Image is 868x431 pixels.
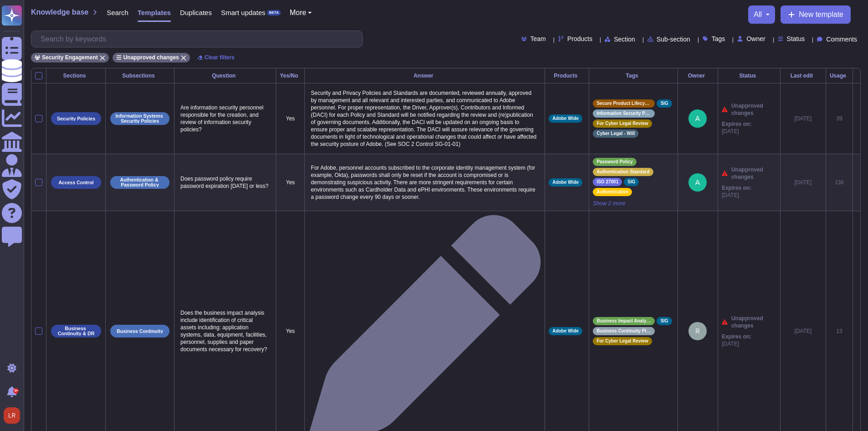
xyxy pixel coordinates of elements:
p: Access Control [58,180,93,185]
span: Duplicates [180,9,212,16]
p: Does password policy require password expiration [DATE] or less? [178,173,272,192]
span: Templates [138,9,171,16]
span: Adobe Wide [552,180,579,185]
span: [DATE] [722,340,751,348]
div: Tags [593,73,674,78]
span: Comments [826,36,857,42]
span: For Cyber Legal Review [596,121,648,126]
img: user [4,407,20,424]
div: Products [549,73,585,78]
span: Show 2 more [593,200,674,207]
p: Are information security personnel responsible for the creation, and review of information securi... [178,102,272,135]
div: [DATE] [784,179,822,186]
div: Usage [830,73,849,78]
input: Search by keywords [36,31,362,47]
span: Sub-section [657,36,690,42]
p: Does the business impact analysis include identification of critical assets including: applicatio... [178,307,272,355]
div: Last edit [784,73,822,78]
p: Yes [280,115,301,122]
button: New template [781,5,851,24]
span: Products [567,36,592,42]
p: Information Systems Security Policies [113,114,166,123]
span: Clear filters [205,55,235,60]
p: Security Policies [57,116,95,121]
p: Business Continuity & DR [54,326,98,336]
div: 39 [830,115,849,122]
span: Unapproved changes [731,166,776,181]
span: Smart updates [221,9,266,16]
span: all [754,11,762,18]
p: Security and Privacy Policies and Standards are documented, reviewed annually, approved by manage... [308,87,541,150]
span: [DATE] [722,192,751,199]
button: user [2,405,26,426]
img: user [688,173,707,192]
span: Adobe Wide [552,329,579,333]
div: 13 [830,327,849,335]
img: user [688,322,707,340]
span: ISO 27001 [596,180,618,184]
p: Business Continuity [117,329,163,334]
span: SIG [627,180,635,184]
span: Adobe Wide [552,116,579,121]
p: Authentication & Password Policy [113,177,166,187]
div: Yes/No [280,73,301,78]
p: Yes [280,327,301,335]
div: Owner [682,73,714,78]
p: Yes [280,179,301,186]
span: Authentication [596,190,628,194]
div: Sections [50,73,102,78]
button: More [290,9,312,16]
span: Security Engagement [42,55,98,60]
span: More [290,9,306,16]
span: Information Security Policy [596,111,651,116]
span: New template [799,11,843,18]
span: Knowledge base [31,9,88,16]
span: Authentication Standard [596,170,649,174]
span: Status [787,36,805,42]
div: Answer [308,73,541,78]
span: Search [107,9,128,16]
div: Status [722,73,776,78]
span: Business Impact Analysis [596,319,651,323]
span: For Cyber Legal Review [596,339,648,343]
div: 136 [830,179,849,186]
div: [DATE] [784,115,822,122]
span: Tags [712,36,725,42]
div: [DATE] [784,327,822,335]
span: Owner [746,36,765,42]
span: SIG [660,101,668,106]
span: Expires on: [722,184,751,192]
p: For Adobe, personnel accounts subscribed to the corporate identity management system (for example... [308,162,541,203]
span: Unapproved changes [731,102,776,117]
button: all [754,11,770,18]
span: Expires on: [722,120,751,128]
span: Team [530,36,546,42]
span: Unapproved changes [123,55,179,60]
span: SIG [660,319,668,323]
span: Unapproved changes [731,315,776,329]
span: [DATE] [722,128,751,135]
span: Section [614,36,635,42]
div: Subsections [109,73,170,78]
img: user [688,109,707,128]
span: Password Policy [596,160,632,164]
span: Business Continuity Planning [596,329,651,333]
div: BETA [267,10,280,16]
div: Question [178,73,272,78]
div: 9+ [13,388,19,394]
span: Cyber Legal - Will [596,131,635,136]
span: Secure Product Lifecycle Standard [596,101,651,106]
span: Expires on: [722,333,751,340]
